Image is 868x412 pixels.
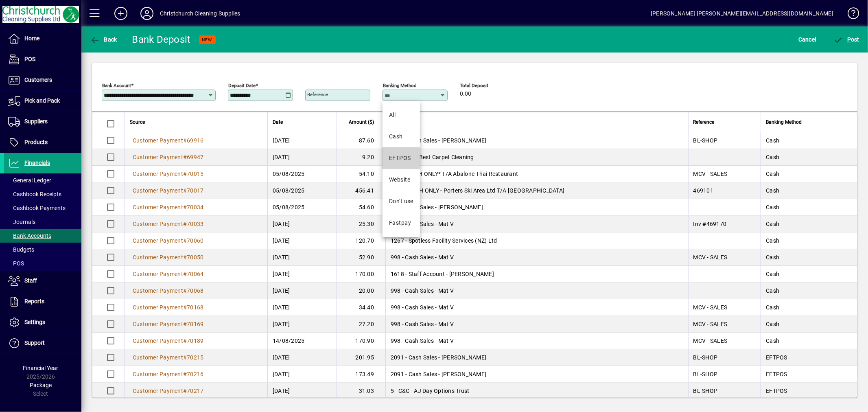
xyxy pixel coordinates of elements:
[693,304,728,311] span: MCV - SALES
[651,7,833,20] div: [PERSON_NAME] [PERSON_NAME][EMAIL_ADDRESS][DOMAIN_NAME]
[267,182,337,199] td: 05/08/2025
[383,191,420,212] mat-option: Don't use
[183,271,187,277] span: #
[267,349,337,366] td: [DATE]
[383,147,420,169] mat-option: EFTPOS
[267,383,337,399] td: [DATE]
[130,236,207,245] a: Customer Payment#70060
[133,337,183,344] span: Customer Payment
[842,2,858,28] a: Knowledge Base
[183,187,187,194] span: #
[766,354,787,361] span: EFTPOS
[391,271,494,277] span: 1618 - Staff Account - [PERSON_NAME]
[132,33,191,46] div: Bank Deposit
[8,219,35,225] span: Journals
[389,132,403,141] div: Cash
[391,388,470,394] span: 5 - C&C - AJ Day Options Trust
[187,271,203,277] span: 70064
[766,137,779,144] span: Cash
[133,388,183,394] span: Customer Payment
[847,36,851,43] span: P
[766,271,779,277] span: Cash
[8,191,61,197] span: Cashbook Receipts
[4,49,81,70] a: POS
[183,388,187,394] span: #
[4,201,81,215] a: Cashbook Payments
[24,118,48,125] span: Suppliers
[4,333,81,353] a: Support
[391,287,454,294] span: 998 - Cash Sales - Mat V
[796,32,818,47] button: Cancel
[391,337,454,344] span: 998 - Cash Sales - Mat V
[391,171,518,177] span: 531 - *CASH ONLY* T/A Abalone Thai Restaurant
[24,97,60,104] span: Pick and Pack
[24,77,52,83] span: Customers
[766,337,779,344] span: Cash
[23,365,59,371] span: Financial Year
[391,221,454,227] span: 998 - Cash Sales - Mat V
[391,254,454,261] span: 998 - Cash Sales - Mat V
[130,203,207,212] a: Customer Payment#70034
[337,299,385,316] td: 34.40
[81,32,126,47] app-page-header-button: Back
[307,92,328,97] mat-label: Reference
[8,260,24,267] span: POS
[766,221,779,227] span: Cash
[337,316,385,333] td: 27.20
[130,118,145,127] span: Source
[24,340,45,346] span: Support
[389,197,413,206] div: Don't use
[337,166,385,182] td: 54.10
[24,298,44,305] span: Reports
[30,382,52,388] span: Package
[833,36,860,43] span: ost
[766,187,779,194] span: Cash
[693,337,728,344] span: MCV - SALES
[766,388,787,394] span: EFTPOS
[8,246,34,253] span: Budgets
[267,216,337,232] td: [DATE]
[267,166,337,182] td: 05/08/2025
[187,204,203,210] span: 70034
[766,118,847,127] div: Banking Method
[383,212,420,234] mat-option: Fastpay
[130,286,207,295] a: Customer Payment#70068
[460,83,509,88] span: Total Deposit
[693,171,728,177] span: MCV - SALES
[4,132,81,153] a: Products
[267,249,337,266] td: [DATE]
[391,118,683,127] div: Description
[130,136,207,145] a: Customer Payment#69916
[267,333,337,349] td: 14/08/2025
[130,303,207,312] a: Customer Payment#70168
[391,137,486,144] span: 2091 - Cash Sales - [PERSON_NAME]
[389,219,411,227] div: Fastpay
[766,204,779,210] span: Cash
[337,366,385,383] td: 173.49
[90,36,117,43] span: Back
[4,291,81,312] a: Reports
[831,32,862,47] button: Post
[267,132,337,149] td: [DATE]
[4,243,81,256] a: Budgets
[88,32,119,47] button: Back
[766,321,779,327] span: Cash
[4,91,81,111] a: Pick and Pack
[267,266,337,283] td: [DATE]
[133,354,183,361] span: Customer Payment
[337,349,385,366] td: 201.95
[389,111,396,119] span: All
[24,139,48,145] span: Products
[130,270,207,278] a: Customer Payment#70064
[130,169,207,178] a: Customer Payment#70015
[130,186,207,195] a: Customer Payment#70017
[4,173,81,187] a: General Ledger
[187,287,203,294] span: 70068
[4,70,81,90] a: Customers
[133,237,183,244] span: Customer Payment
[133,287,183,294] span: Customer Payment
[766,371,787,377] span: EFTPOS
[267,283,337,299] td: [DATE]
[391,204,483,210] span: 677 - Cash Sales - [PERSON_NAME]
[693,321,728,327] span: MCV - SALES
